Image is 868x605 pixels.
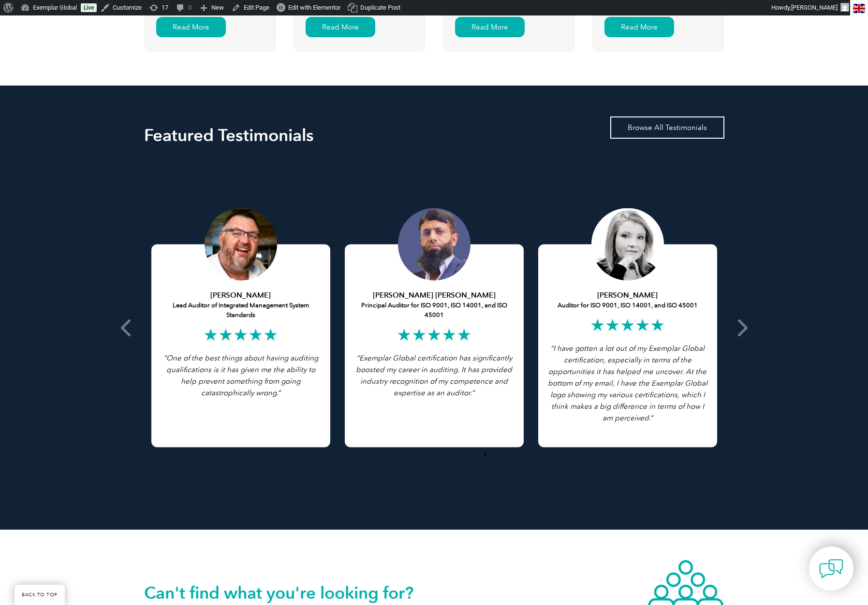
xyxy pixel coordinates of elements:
button: 1 of 4 [350,449,359,459]
i: ” [356,354,512,397]
i: ” [548,344,707,422]
h2: ★★★★★ [159,327,323,343]
a: Live [81,3,97,12]
button: 5 of 4 [408,449,417,459]
button: 11 of 4 [495,449,504,459]
div: Read More [306,17,375,37]
em: “ [356,354,512,397]
button: 12 of 4 [509,449,519,459]
img: en [853,4,865,13]
h5: Auditor for ISO 9001, ISO 14001, and ISO 45001 [545,290,710,310]
em: “I have gotten a lot out of my Exemplar Global certification, especially in terms of the opportun... [548,344,707,422]
h2: ★★★★★ [352,327,516,343]
button: 3 of 4 [379,449,388,459]
button: 2 of 4 [364,449,374,459]
div: Read More [156,17,226,37]
button: 4 of 4 [393,449,403,459]
button: 6 of 4 [422,449,432,459]
button: 9 of 4 [466,449,475,459]
span: Edit with Elementor [288,4,340,11]
em: “ [163,354,318,397]
button: 10 of 4 [480,449,490,459]
strong: [PERSON_NAME] [597,291,658,300]
span: One of the best things about having auditing qualifications is it has given me the ability to hel... [166,354,318,397]
h2: Can't find what you're looking for? [144,585,434,601]
div: Read More [455,17,525,37]
img: contact-chat.png [819,557,843,581]
strong: [PERSON_NAME] [210,291,271,300]
h5: Principal Auditor for ISO 9001, ISO 14001, and ISO 45001 [352,290,516,320]
strong: [PERSON_NAME] [PERSON_NAME] [373,291,496,300]
i: ” [163,354,318,397]
span: . [277,389,278,397]
button: 8 of 4 [451,449,461,459]
div: Read More [604,17,674,37]
a: Browse All Testimonials [610,116,724,139]
button: 7 of 4 [437,449,446,459]
span: [PERSON_NAME] [791,4,838,11]
span: Exemplar Global certification has significantly boosted my career in auditing. It has provided in... [356,354,512,397]
a: BACK TO TOP [15,585,65,605]
h2: Featured Testimonials [144,128,724,143]
h2: ★★★★★ [545,317,710,333]
h5: Lead Auditor of Integrated Management System Standards [159,290,323,320]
